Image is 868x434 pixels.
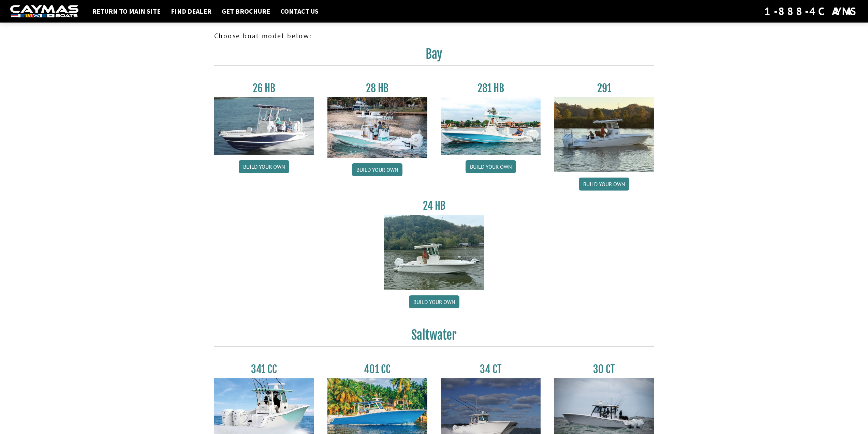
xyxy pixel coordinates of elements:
[214,46,654,66] h2: Bay
[167,7,215,16] a: Find Dealer
[441,363,541,376] h3: 34 CT
[214,97,314,155] img: 26_new_photo_resized.jpg
[466,160,516,173] a: Build your own
[384,199,484,212] h3: 24 HB
[441,82,541,95] h3: 281 HB
[214,327,654,347] h2: Saltwater
[554,97,654,172] img: 291_Thumbnail.jpg
[214,31,654,41] p: Choose boat model below:
[239,160,289,173] a: Build your own
[384,215,484,290] img: 24_HB_thumbnail.jpg
[554,363,654,376] h3: 30 CT
[327,97,427,158] img: 28_hb_thumbnail_for_caymas_connect.jpg
[10,5,78,18] img: white-logo-c9c8dbefe5ff5ceceb0f0178aa75bf4bb51f6bca0971e226c86eb53dfe498488.png
[214,363,314,376] h3: 341 CC
[554,82,654,95] h3: 291
[327,363,427,376] h3: 401 CC
[579,178,629,191] a: Build your own
[409,295,459,308] a: Build your own
[764,4,858,19] div: 1-888-4CAYMAS
[214,82,314,95] h3: 26 HB
[441,97,541,155] img: 28-hb-twin.jpg
[327,82,427,95] h3: 28 HB
[352,163,402,176] a: Build your own
[277,7,322,16] a: Contact Us
[218,7,274,16] a: Get Brochure
[89,7,164,16] a: Return to main site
